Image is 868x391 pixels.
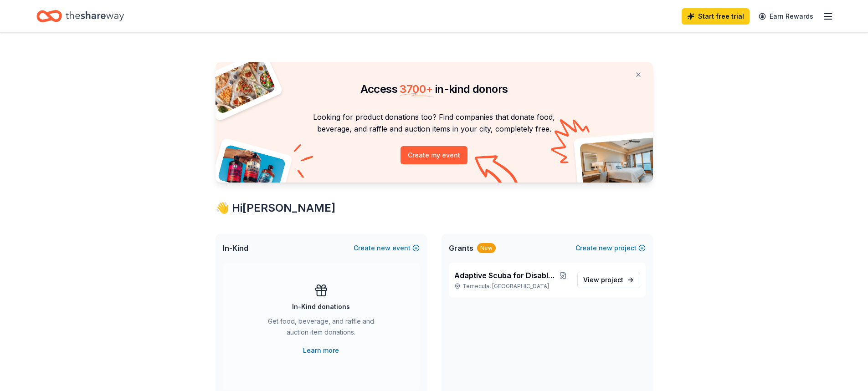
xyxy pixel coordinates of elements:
[449,243,473,254] span: Grants
[400,82,432,96] span: 3700 +
[216,201,653,215] div: 👋 Hi [PERSON_NAME]
[575,243,646,254] button: Createnewproject
[377,243,390,254] span: new
[205,56,276,115] img: Pizza
[454,283,570,290] p: Temecula, [GEOGRAPHIC_DATA]
[601,276,623,284] span: project
[223,243,248,254] span: In-Kind
[259,316,383,341] div: Get food, beverage, and raffle and auction item donations.
[682,8,750,25] a: Start free trial
[577,272,640,288] a: View project
[753,8,819,25] a: Earn Rewards
[226,111,642,135] p: Looking for product donations too? Find companies that donate food, beverage, and raffle and auct...
[583,274,623,285] span: View
[475,155,520,189] img: Curvy arrow
[477,243,496,253] div: New
[36,5,124,27] a: Home
[292,301,350,312] div: In-Kind donations
[303,345,339,356] a: Learn more
[599,243,612,254] span: new
[401,146,467,164] button: Create my event
[360,82,508,96] span: Access in-kind donors
[354,243,420,254] button: Createnewevent
[454,270,556,281] span: Adaptive Scuba for Disabled Veterans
